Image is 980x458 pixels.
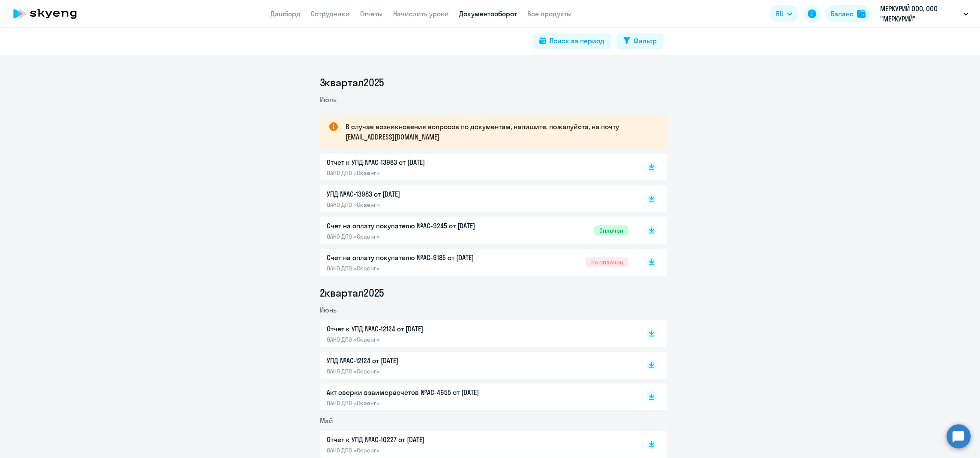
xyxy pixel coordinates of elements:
[616,33,664,49] button: Фильтр
[770,5,798,22] button: RU
[327,252,507,263] p: Счет на оплату покупателю №AC-9185 от [DATE]
[327,387,628,407] a: Акт сверки взаиморасчетов №AC-4655 от [DATE]ОАНО ДПО «Скаенг»
[327,324,628,343] a: Отчет к УПД №AC-12124 от [DATE]ОАНО ДПО «Скаенг»
[586,257,628,267] span: Не оплачен
[327,434,628,454] a: Отчет к УПД №AC-10227 от [DATE]ОАНО ДПО «Скаенг»
[776,9,784,19] span: RU
[327,264,507,272] p: ОАНО ДПО «Скаенг»
[527,9,572,18] a: Все продукты
[831,9,854,19] div: Баланс
[320,416,333,425] span: Май
[876,3,973,24] button: МЕРКУРИЙ ООО, ООО "МЕРКУРИЙ"
[826,5,871,22] button: Балансbalance
[327,387,507,397] p: Акт сверки взаиморасчетов №AC-4655 от [DATE]
[327,434,507,445] p: Отчет к УПД №AC-10227 от [DATE]
[327,446,507,454] p: ОАНО ДПО «Скаенг»
[327,399,507,407] p: ОАНО ДПО «Скаенг»
[271,9,301,18] a: Дашборд
[393,9,449,18] a: Начислить уроки
[327,324,507,334] p: Отчет к УПД №AC-12124 от [DATE]
[532,33,611,49] button: Поиск за период
[459,9,517,18] a: Документооборот
[327,169,507,177] p: ОАНО ДПО «Скаенг»
[320,286,667,300] li: 2 квартал 2025
[327,233,507,240] p: ОАНО ДПО «Скаенг»
[327,355,507,366] p: УПД №AC-12124 от [DATE]
[327,157,507,167] p: Отчет к УПД №AC-13983 от [DATE]
[360,9,383,18] a: Отчеты
[634,36,657,46] div: Фильтр
[327,157,628,177] a: Отчет к УПД №AC-13983 от [DATE]ОАНО ДПО «Скаенг»
[880,3,960,24] p: МЕРКУРИЙ ООО, ООО "МЕРКУРИЙ"
[311,9,350,18] a: Сотрудники
[327,221,628,240] a: Счет на оплату покупателю №AC-9245 от [DATE]ОАНО ДПО «Скаенг»Оплачен
[327,201,507,209] p: ОАНО ДПО «Скаенг»
[327,367,507,375] p: ОАНО ДПО «Скаенг»
[327,252,628,272] a: Счет на оплату покупателю №AC-9185 от [DATE]ОАНО ДПО «Скаенг»Не оплачен
[550,36,604,46] div: Поиск за период
[327,189,628,209] a: УПД №AC-13983 от [DATE]ОАНО ДПО «Скаенг»
[327,355,628,375] a: УПД №AC-12124 от [DATE]ОАНО ДПО «Скаенг»
[857,9,866,18] img: balance
[346,121,652,142] p: В случае возникновения вопросов по документам, напишите, пожалуйста, на почту [EMAIL_ADDRESS][DOM...
[327,221,507,231] p: Счет на оплату покупателю №AC-9245 от [DATE]
[320,95,337,104] span: Июль
[320,76,667,89] li: 3 квартал 2025
[594,225,628,236] span: Оплачен
[320,306,337,314] span: Июнь
[327,336,507,343] p: ОАНО ДПО «Скаенг»
[327,189,507,199] p: УПД №AC-13983 от [DATE]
